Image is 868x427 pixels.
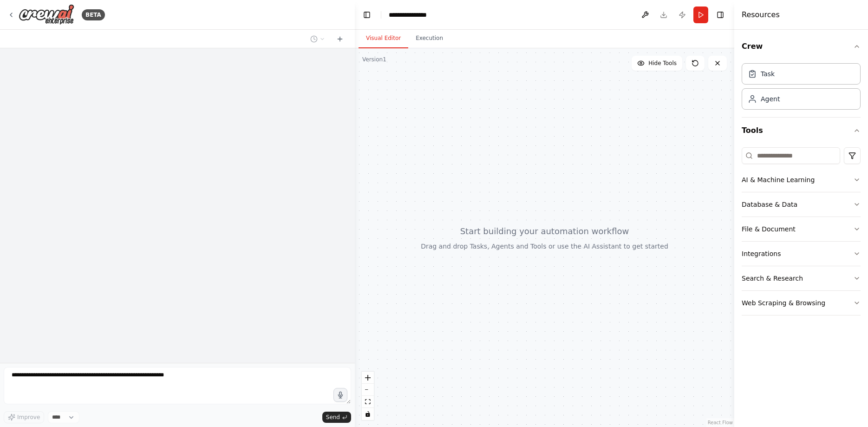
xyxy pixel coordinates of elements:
button: Hide Tools [632,56,682,71]
button: zoom in [362,372,374,384]
button: Integrations [742,242,861,266]
button: Hide left sidebar [360,8,373,21]
img: Logo [19,4,74,25]
a: React Flow attribution [708,420,733,425]
button: Send [322,412,351,423]
button: zoom out [362,384,374,396]
div: BETA [82,9,105,20]
button: Web Scraping & Browsing [742,291,861,315]
span: Improve [17,414,40,421]
button: Visual Editor [359,29,408,48]
button: Hide right sidebar [714,8,727,21]
button: Tools [742,118,861,144]
div: React Flow controls [362,372,374,420]
div: Crew [742,59,861,117]
button: Start a new chat [333,33,347,45]
button: Click to speak your automation idea [333,388,347,402]
span: Send [326,414,340,421]
button: Improve [4,411,44,423]
div: Tools [742,144,861,323]
div: Task [761,69,775,79]
button: Switch to previous chat [307,33,329,45]
button: fit view [362,396,374,408]
nav: breadcrumb [389,10,427,20]
button: Database & Data [742,192,861,217]
h4: Resources [742,9,780,20]
button: toggle interactivity [362,408,374,420]
button: AI & Machine Learning [742,168,861,192]
div: Agent [761,94,780,104]
div: Version 1 [362,56,386,63]
button: Crew [742,33,861,59]
button: File & Document [742,217,861,241]
button: Search & Research [742,266,861,290]
span: Hide Tools [648,59,677,67]
button: Execution [408,29,450,48]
